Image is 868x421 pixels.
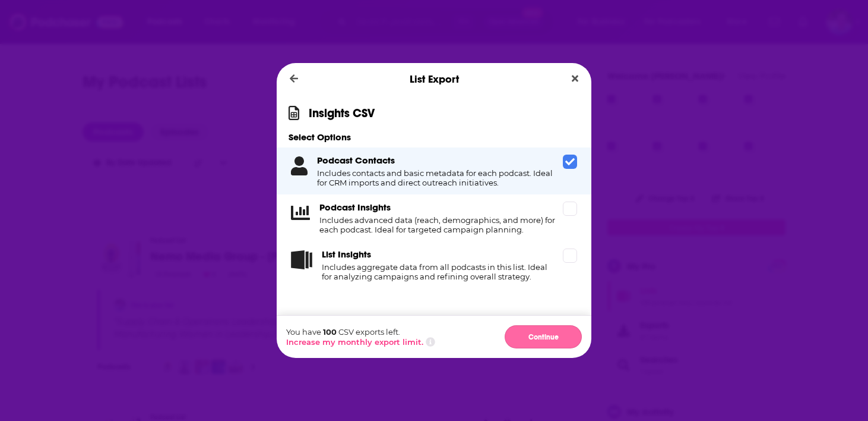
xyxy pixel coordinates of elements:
[317,155,395,166] h3: Podcast Contacts
[319,202,391,213] h3: Podcast Insights
[319,215,558,234] h4: Includes advanced data (reach, demographics, and more) for each podcast. Ideal for targeted campa...
[322,249,371,260] h3: List Insights
[317,168,558,187] h4: Includes contacts and basic metadata for each podcast. Ideal for CRM imports and direct outreach ...
[277,131,591,143] h3: Select Options
[286,327,435,337] p: You have CSV exports left.
[505,325,582,348] button: Continue
[277,63,591,95] div: List Export
[286,337,423,347] button: Increase my monthly export limit.
[309,106,375,121] h1: Insights CSV
[322,262,558,281] h4: Includes aggregate data from all podcasts in this list. Ideal for analyzing campaigns and refinin...
[567,71,583,86] button: Close
[323,327,337,337] span: 100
